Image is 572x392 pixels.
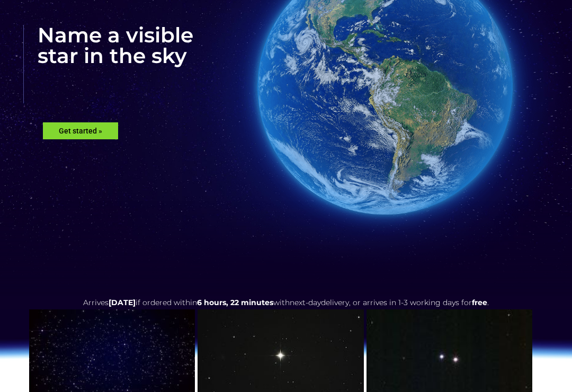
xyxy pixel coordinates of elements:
span: 6 hours, 22 minutes [197,298,273,307]
span: next-day [290,298,321,307]
rs-layer: Get started » [43,122,118,139]
span: Arrives if ordered within with delivery, or arrives in 1-3 working days for . [83,298,489,307]
span: [DATE] [109,298,136,307]
rs-layer: Name a visible star in the sky [23,25,193,103]
b: free [472,298,487,307]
